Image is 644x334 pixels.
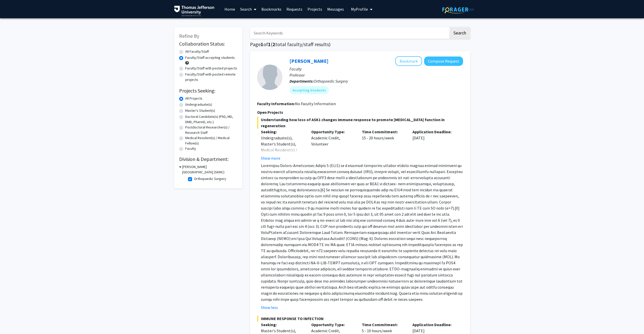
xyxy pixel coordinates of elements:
b: Departments: [289,79,314,84]
span: Refine By [179,33,199,39]
label: Faculty/Staff with posted remote projects [185,72,237,82]
div: [DATE] [409,129,459,161]
h1: Page of ( total faculty/staff results) [250,41,470,47]
span: Orthopaedic Surgery [314,79,348,84]
label: All Projects [185,96,202,101]
mat-chip: Accepting Students [289,86,329,94]
button: Search [449,27,470,39]
img: Thomas Jefferson University Logo [174,6,215,16]
b: Faculty Information: [257,101,295,106]
label: Faculty/Staff accepting students [185,55,235,60]
h2: Projects Seeking: [179,88,237,94]
p: Opportunity Type: [311,129,354,135]
p: Opportunity Type: [311,322,354,328]
label: Orthopaedic Surgery [194,176,226,181]
input: Search Keywords [250,27,449,39]
a: Search [238,0,259,18]
p: Time Commitment: [362,322,405,328]
span: My Profile [351,7,368,12]
label: Medical Resident(s) / Medical Fellow(s) [185,135,237,146]
span: 1 [268,41,271,47]
h2: Division & Department: [179,156,237,162]
p: Loremipsu Dolors-Ametconsec Adipis 5 (ELI1) se d eiusmod-temporinc utlabor etdolo magnaa enimad m... [261,162,463,302]
p: Application Deadline: [412,129,455,135]
p: Time Commitment: [362,129,405,135]
a: Requests [284,0,305,18]
label: Postdoctoral Researcher(s) / Research Staff [185,125,237,135]
a: [PERSON_NAME] [289,58,328,64]
a: Home [222,0,238,18]
label: Faculty/Staff with posted projects [185,66,237,71]
a: Projects [305,0,325,18]
span: 1 [261,41,263,47]
p: Professor [289,72,463,78]
label: All Faculty/Staff [185,49,209,54]
p: Seeking: [261,322,304,328]
div: Academic Credit, Volunteer [307,129,358,161]
label: Undergraduate(s) [185,102,212,107]
button: Show less [261,304,278,310]
span: 2 [273,41,275,47]
p: Seeking: [261,129,304,135]
div: 15 - 20 hours/week [358,129,409,161]
h2: Collaboration Status: [179,41,237,47]
button: Add Theresa Freeman to Bookmarks [395,56,422,66]
p: Faculty [289,66,463,72]
span: No Faculty Information [295,101,336,106]
button: Compose Request to Theresa Freeman [424,57,463,66]
label: Doctoral Candidate(s) (PhD, MD, DMD, PharmD, etc.) [185,114,237,125]
h3: [PERSON_NAME][GEOGRAPHIC_DATA] (SKMC) [182,164,237,175]
p: Open Projects [257,109,463,115]
iframe: Chat [4,311,22,330]
button: Show more [261,155,280,161]
a: Messages [325,0,346,18]
label: Faculty [185,146,196,151]
span: IMMUNE RESPONSE TO INFECTION [257,316,463,322]
span: Understanding how loss of ASK1 changes immune response to promote [MEDICAL_DATA] function in rege... [257,117,463,129]
img: ForagerOne Logo [442,6,474,13]
a: Bookmarks [259,0,284,18]
label: Master's Student(s) [185,108,215,113]
p: Application Deadline: [412,322,455,328]
div: Undergraduate(s), Master's Student(s), Medical Resident(s) / Medical Fellow(s) [261,135,304,159]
